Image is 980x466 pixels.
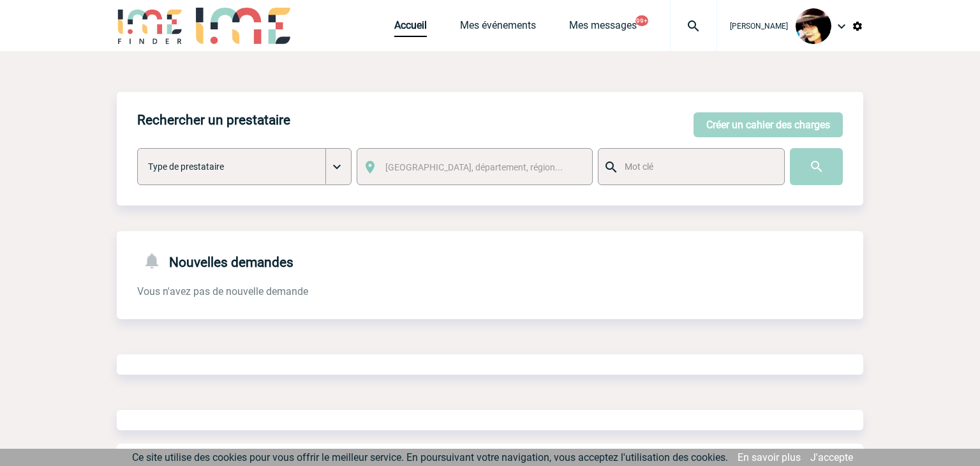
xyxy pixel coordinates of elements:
[117,8,183,44] img: IME-Finder
[730,22,788,31] span: [PERSON_NAME]
[394,19,427,37] a: Accueil
[460,19,536,37] a: Mes événements
[569,19,637,37] a: Mes messages
[790,148,843,185] input: Submit
[137,112,290,128] h4: Rechercher un prestataire
[137,252,293,270] h4: Nouvelles demandes
[385,162,563,172] span: [GEOGRAPHIC_DATA], département, région...
[738,451,801,463] a: En savoir plus
[132,451,728,463] span: Ce site utilise des cookies pour vous offrir le meilleur service. En poursuivant votre navigation...
[810,451,853,463] a: J'accepte
[142,252,169,270] img: notifications-24-px-g.png
[796,8,831,44] img: 101023-0.jpg
[621,158,773,175] input: Mot clé
[137,285,308,297] span: Vous n'avez pas de nouvelle demande
[635,15,648,26] button: 99+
